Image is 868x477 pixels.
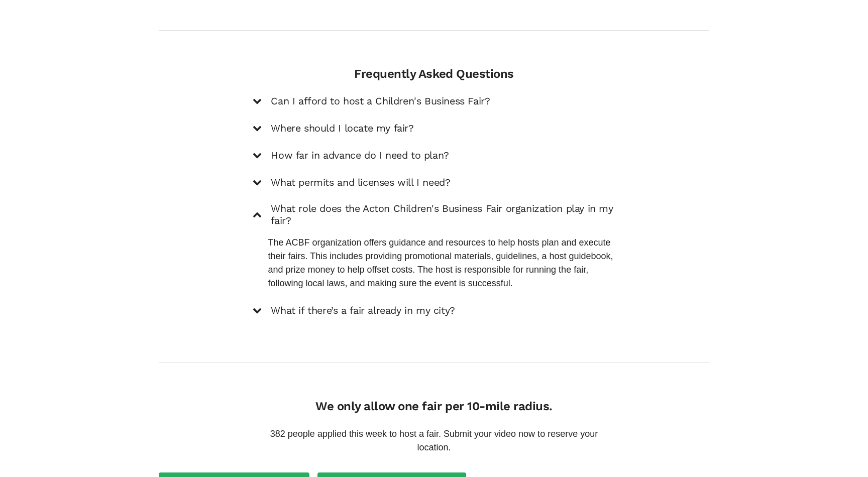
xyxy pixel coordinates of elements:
h5: Where should I locate my fair? [271,123,413,135]
h4: We only allow one fair per 10-mile radius. [253,399,615,414]
h4: Frequently Asked Questions [253,67,615,81]
h5: What if there’s a fair already in my city? [271,305,455,317]
h5: What role does the Acton Children's Business Fair organization play in my fair? [271,203,615,227]
h5: What permits and licenses will I need? [271,177,450,189]
h5: Can I afford to host a Children's Business Fair? [271,95,490,107]
p: 382 people applied this week to host a fair. Submit your video now to reserve your location. [253,427,615,454]
p: The ACBF organization offers guidance and resources to help hosts plan and execute their fairs. T... [268,236,615,290]
h5: How far in advance do I need to plan? [271,150,449,162]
